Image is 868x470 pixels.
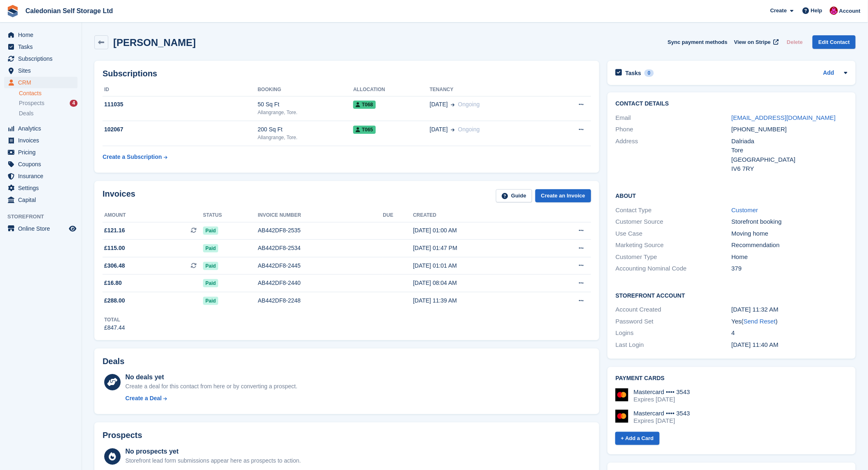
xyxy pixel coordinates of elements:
[258,134,353,141] div: Allangrange, Tore.
[535,189,591,203] a: Create an Invoice
[731,264,847,273] div: 379
[104,261,125,270] span: £306.48
[413,279,541,287] div: [DATE] 08:04 AM
[616,241,732,250] div: Marketing Source
[203,209,258,222] th: Status
[616,125,732,134] div: Phone
[430,125,448,134] span: [DATE]
[104,296,125,305] span: £288.00
[830,7,838,15] img: Donald Mathieson
[616,137,732,174] div: Address
[18,170,67,182] span: Insurance
[18,135,67,146] span: Invoices
[126,394,297,403] a: Create a Deal
[22,4,116,18] a: Caledonian Self Storage Ltd
[103,209,203,222] th: Amount
[18,77,67,88] span: CRM
[258,83,353,96] th: Booking
[823,69,834,78] a: Add
[258,296,383,305] div: AB442DF8-2248
[126,382,297,391] div: Create a deal for this contact from here or by converting a prospect.
[413,261,541,270] div: [DATE] 01:01 AM
[203,297,218,305] span: Paid
[731,155,847,165] div: [GEOGRAPHIC_DATA]
[413,209,541,222] th: Created
[731,137,847,146] div: Dalriada
[68,224,78,234] a: Preview store
[258,109,353,116] div: Allangrange, Tore.
[103,100,258,109] div: 111035
[731,217,847,227] div: Storefront booking
[4,123,78,134] a: menu
[18,53,67,64] span: Subscriptions
[734,38,771,46] span: View on Stripe
[615,388,628,401] img: Mastercard Logo
[634,417,690,424] div: Expires [DATE]
[668,35,728,49] button: Sync payment methods
[615,410,628,423] img: Mastercard Logo
[18,123,67,134] span: Analytics
[616,217,732,227] div: Customer Source
[731,164,847,174] div: IV6 7RY
[104,279,122,287] span: £16.80
[103,125,258,134] div: 102067
[258,279,383,287] div: AB442DF8-2440
[353,126,375,134] span: T065
[104,323,125,332] div: £847.44
[4,77,78,88] a: menu
[616,291,847,299] h2: Storefront Account
[731,252,847,262] div: Home
[18,29,67,41] span: Home
[634,396,690,403] div: Expires [DATE]
[811,7,822,15] span: Help
[203,244,218,252] span: Paid
[203,227,218,235] span: Paid
[731,328,847,338] div: 4
[104,244,125,252] span: £115.00
[731,125,847,134] div: [PHONE_NUMBER]
[731,341,779,348] time: 2025-08-29 10:40:27 UTC
[4,170,78,182] a: menu
[258,226,383,235] div: AB442DF8-2535
[203,279,218,287] span: Paid
[616,206,732,215] div: Contact Type
[770,7,787,15] span: Create
[19,89,78,97] a: Contacts
[744,318,776,325] a: Send Reset
[258,125,353,134] div: 200 Sq Ft
[126,394,162,403] div: Create a Deal
[616,340,732,350] div: Last Login
[4,147,78,158] a: menu
[18,223,67,234] span: Online Store
[4,65,78,76] a: menu
[644,69,654,77] div: 0
[616,101,847,107] h2: Contact Details
[4,158,78,170] a: menu
[103,83,258,96] th: ID
[413,244,541,252] div: [DATE] 01:47 PM
[616,113,732,123] div: Email
[258,261,383,270] div: AB442DF8-2445
[731,114,836,121] a: [EMAIL_ADDRESS][DOMAIN_NAME]
[18,182,67,194] span: Settings
[458,126,480,133] span: Ongoing
[18,41,67,53] span: Tasks
[126,447,301,456] div: No prospects yet
[731,317,847,326] div: Yes
[103,153,162,161] div: Create a Subscription
[258,244,383,252] div: AB442DF8-2534
[103,69,591,78] h2: Subscriptions
[4,135,78,146] a: menu
[731,305,847,314] div: [DATE] 11:32 AM
[731,146,847,155] div: Tore
[731,241,847,250] div: Recommendation
[18,147,67,158] span: Pricing
[4,29,78,41] a: menu
[126,456,301,465] div: Storefront lead form submissions appear here as prospects to action.
[616,375,847,382] h2: Payment cards
[742,318,778,325] span: ( )
[783,35,806,49] button: Delete
[103,357,124,366] h2: Deals
[731,229,847,238] div: Moving home
[616,229,732,238] div: Use Case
